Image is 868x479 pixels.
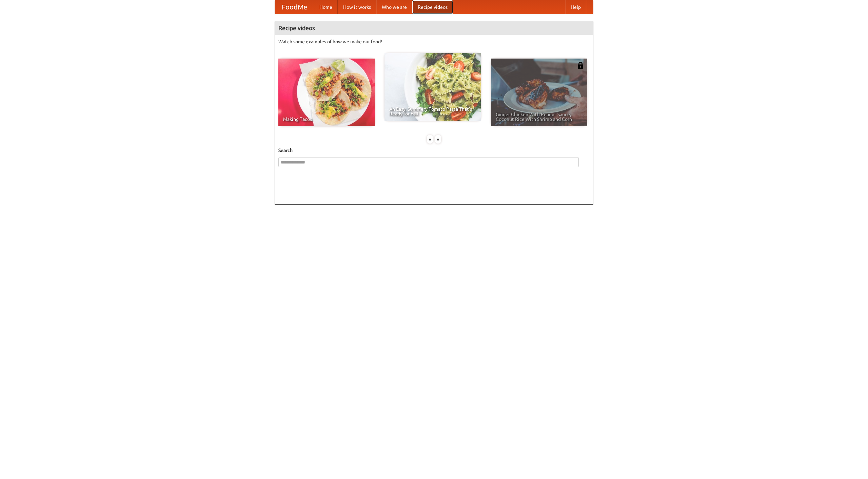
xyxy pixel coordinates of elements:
span: Making Tacos [283,117,370,122]
span: An Easy, Summery Tomato Pasta That's Ready for Fall [389,107,476,116]
a: Home [314,0,338,14]
h4: Recipe videos [275,21,593,35]
a: How it works [338,0,376,14]
a: Help [565,0,586,14]
a: FoodMe [275,0,314,14]
div: » [435,135,441,144]
p: Watch some examples of how we make our food! [278,38,590,45]
h5: Search [278,147,590,154]
a: Making Tacos [278,59,375,126]
a: An Easy, Summery Tomato Pasta That's Ready for Fall [384,53,481,121]
div: « [427,135,433,144]
img: 483408.png [577,62,584,69]
a: Who we are [376,0,412,14]
a: Recipe videos [412,0,453,14]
